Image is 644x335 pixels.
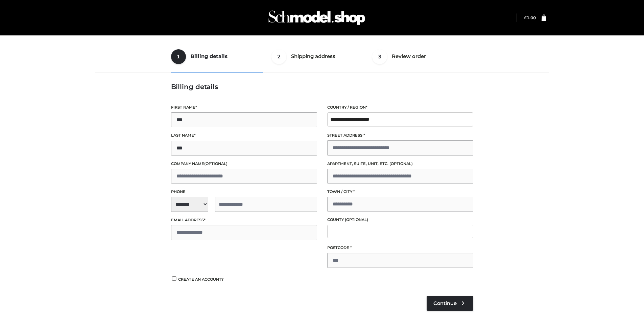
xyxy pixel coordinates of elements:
[266,4,367,31] img: Schmodel Admin 964
[427,296,473,311] a: Continue
[433,300,457,306] span: Continue
[327,161,473,167] label: Apartment, suite, unit, etc.
[171,217,317,223] label: Email address
[171,104,317,111] label: First name
[204,161,228,166] span: (optional)
[171,161,317,167] label: Company name
[171,276,177,281] input: Create an account?
[171,83,473,91] h3: Billing details
[327,189,473,195] label: Town / City
[171,132,317,139] label: Last name
[524,15,536,20] a: £1.00
[327,245,473,251] label: Postcode
[524,15,527,20] span: £
[327,132,473,139] label: Street address
[389,161,413,166] span: (optional)
[178,277,224,282] span: Create an account?
[171,189,317,195] label: Phone
[524,15,536,20] bdi: 1.00
[345,217,368,222] span: (optional)
[327,104,473,111] label: Country / Region
[327,217,473,223] label: County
